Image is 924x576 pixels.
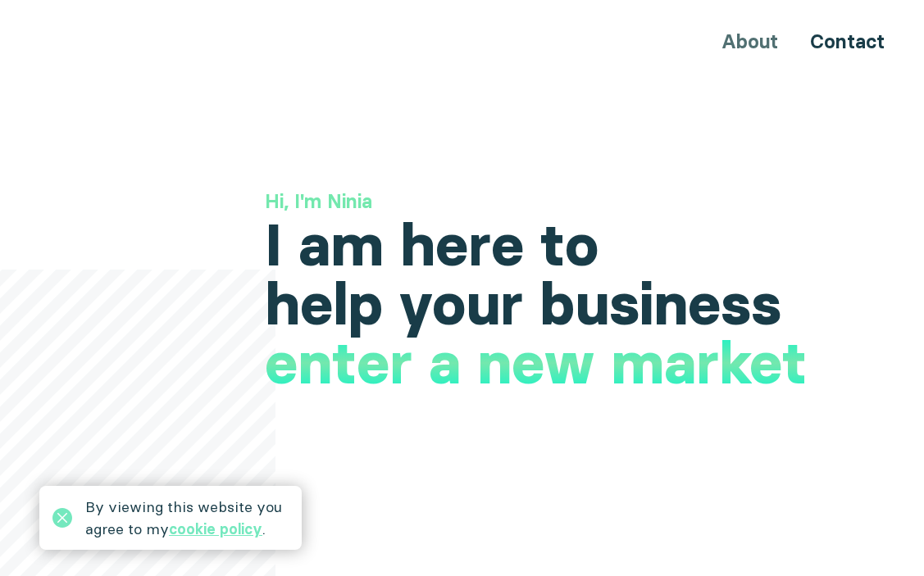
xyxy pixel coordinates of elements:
h1: I am here to help your business [265,215,911,333]
h1: enter a new market [265,333,807,392]
h3: Hi, I'm Ninia [265,188,911,215]
div: By viewing this website you agree to my . [85,496,289,540]
a: cookie policy [169,519,262,538]
a: Contact [810,29,885,53]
